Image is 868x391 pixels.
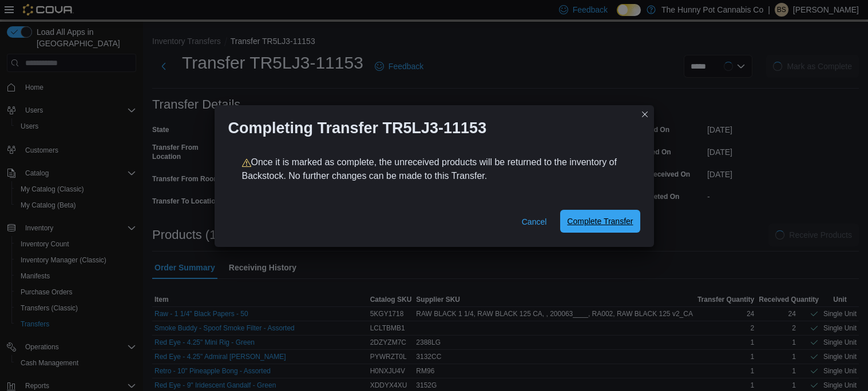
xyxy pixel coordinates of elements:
span: Complete Transfer [567,216,633,227]
button: Complete Transfer [560,210,640,233]
span: Cancel [522,216,547,228]
button: Cancel [517,210,552,233]
p: Once it is marked as complete, the unreceived products will be returned to the inventory of Backs... [242,155,627,183]
button: Closes this modal window [638,107,652,121]
h1: Completing Transfer TR5LJ3-11153 [228,119,487,137]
